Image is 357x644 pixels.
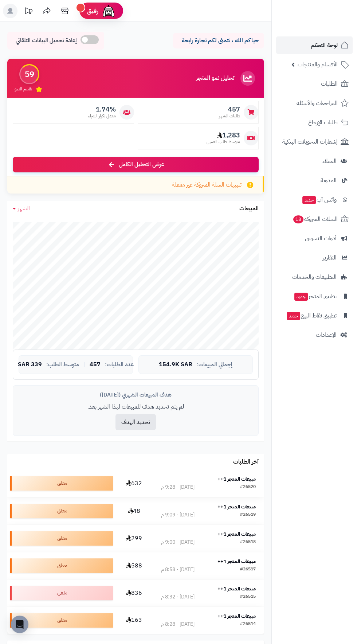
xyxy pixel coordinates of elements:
[240,539,256,546] div: #26518
[321,79,338,89] span: الطلبات
[240,593,256,601] div: #26515
[207,139,240,145] span: متوسط طلب العميل
[10,531,113,546] div: معلق
[217,475,256,483] strong: مبيعات المتجر 1++
[276,307,353,324] a: تطبيق نقاط البيعجديد
[240,621,256,628] div: #26514
[18,204,30,213] span: الشهر
[294,293,308,301] span: جديد
[276,326,353,344] a: الإعدادات
[302,195,337,205] span: وآتس آب
[18,362,42,368] span: 339 SAR
[293,214,338,224] span: السلات المتروكة
[83,362,85,367] span: |
[196,75,234,82] h3: تحليل نمو المتجر
[217,503,256,511] strong: مبيعات المتجر 1++
[276,133,353,151] a: إشعارات التحويلات البنكية
[10,613,113,628] div: معلق
[116,525,153,552] td: 299
[321,175,337,186] span: المدونة
[16,36,77,45] span: إعادة تحميل البيانات التلقائي
[276,36,353,54] a: لوحة التحكم
[119,160,164,169] span: عرض التحليل الكامل
[217,530,256,538] strong: مبيعات المتجر 1++
[161,484,195,491] div: [DATE] - 9:28 م
[178,36,259,45] p: حياكم الله ، نتمنى لكم تجارة رابحة
[10,558,113,573] div: معلق
[292,272,337,282] span: التطبيقات والخدمات
[276,75,353,93] a: الطلبات
[322,156,337,166] span: العملاء
[276,210,353,228] a: السلات المتروكة18
[276,268,353,286] a: التطبيقات والخدمات
[276,94,353,112] a: المراجعات والأسئلة
[161,621,195,628] div: [DATE] - 8:28 م
[217,558,256,565] strong: مبيعات المتجر 1++
[19,4,38,20] a: تحديثات المنصة
[88,105,116,113] span: 1.74%
[19,391,253,399] div: هدف المبيعات الشهري ([DATE])
[87,7,98,15] span: رفيق
[13,204,30,213] a: الشهر
[207,131,240,139] span: 1,283
[276,152,353,170] a: العملاء
[219,113,240,119] span: طلبات الشهر
[161,539,195,546] div: [DATE] - 9:00 م
[116,470,153,497] td: 632
[116,552,153,579] td: 588
[240,566,256,573] div: #26517
[161,566,195,573] div: [DATE] - 8:58 م
[217,585,256,593] strong: مبيعات المتجر 1++
[217,612,256,620] strong: مبيعات المتجر 1++
[308,117,338,128] span: طلبات الإرجاع
[15,86,32,92] span: تقييم النمو
[297,98,338,108] span: المراجعات والأسئلة
[11,616,28,633] div: Open Intercom Messenger
[88,113,116,119] span: معدل تكرار الشراء
[116,497,153,524] td: 48
[197,362,232,368] span: إجمالي المبيعات:
[276,249,353,266] a: التقارير
[276,114,353,131] a: طلبات الإرجاع
[90,362,101,368] span: 457
[323,253,337,263] span: التقارير
[13,157,259,172] a: عرض التحليل الكامل
[276,191,353,208] a: وآتس آبجديد
[116,579,153,606] td: 836
[294,291,337,301] span: تطبيق المتجر
[276,230,353,247] a: أدوات التسويق
[302,196,316,204] span: جديد
[287,312,300,320] span: جديد
[316,330,337,340] span: الإعدادات
[276,172,353,189] a: المدونة
[46,362,79,368] span: متوسط الطلب:
[19,403,253,411] p: لم يتم تحديد هدف للمبيعات لهذا الشهر بعد.
[311,40,338,50] span: لوحة التحكم
[286,311,337,321] span: تطبيق نقاط البيع
[105,362,134,368] span: عدد الطلبات:
[115,414,156,430] button: تحديد الهدف
[172,181,242,189] span: تنبيهات السلة المتروكة غير مفعلة
[101,4,116,18] img: ai-face.png
[293,215,303,223] span: 18
[219,105,240,113] span: 457
[282,137,338,147] span: إشعارات التحويلات البنكية
[305,233,337,243] span: أدوات التسويق
[240,484,256,491] div: #26520
[10,476,113,491] div: معلق
[298,59,338,70] span: الأقسام والمنتجات
[161,511,195,519] div: [DATE] - 9:09 م
[10,504,113,518] div: معلق
[159,362,192,368] span: 154.9K SAR
[116,607,153,634] td: 163
[239,206,259,212] h3: المبيعات
[240,511,256,519] div: #26519
[276,288,353,305] a: تطبيق المتجرجديد
[161,593,195,601] div: [DATE] - 8:32 م
[10,586,113,600] div: ملغي
[233,459,259,465] h3: آخر الطلبات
